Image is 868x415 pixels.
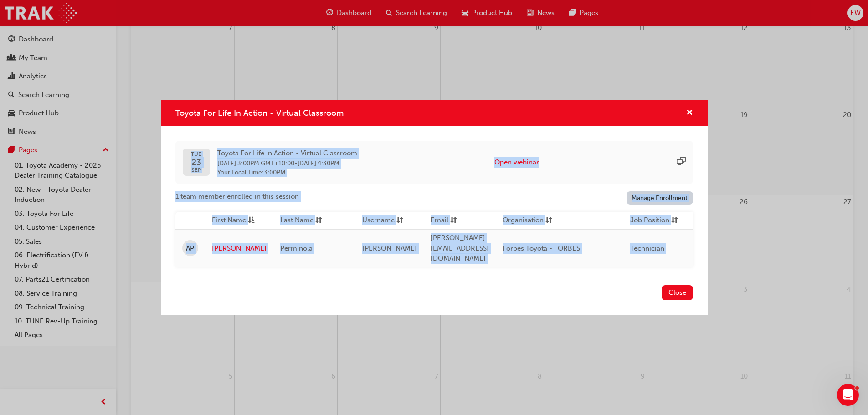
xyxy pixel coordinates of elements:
[545,215,552,226] span: sorting-icon
[191,167,201,173] span: SEP
[627,191,693,205] a: Manage Enrollment
[494,157,539,168] button: Open webinar
[315,215,322,226] span: sorting-icon
[503,244,580,252] span: Forbes Toyota - FORBES
[217,159,294,167] span: 23 Sep 2025 3:00PM GMT+10:00
[175,108,344,118] span: Toyota For Life In Action - Virtual Classroom
[280,215,313,226] span: Last Name
[503,215,544,226] span: Organisation
[431,234,489,262] span: [PERSON_NAME][EMAIL_ADDRESS][DOMAIN_NAME]
[191,158,201,167] span: 23
[212,243,267,254] a: [PERSON_NAME]
[630,215,680,226] button: Job Positionsorting-icon
[298,159,339,167] span: 23 Sep 2025 4:30PM
[431,215,481,226] button: Emailsorting-icon
[191,151,201,157] span: TUE
[662,285,693,300] button: Close
[161,100,708,314] div: Toyota For Life In Action - Virtual Classroom
[837,384,859,406] iframe: Intercom live chat
[671,215,678,226] span: sorting-icon
[175,191,299,202] span: 1 team member enrolled in this session
[630,244,664,252] span: Technician
[396,215,403,226] span: sorting-icon
[280,215,330,226] button: Last Namesorting-icon
[186,243,194,254] span: AP
[630,215,669,226] span: Job Position
[362,215,395,226] span: Username
[248,215,255,226] span: asc-icon
[362,215,412,226] button: Usernamesorting-icon
[686,108,693,119] button: cross-icon
[450,215,457,226] span: sorting-icon
[212,215,262,226] button: First Nameasc-icon
[217,148,357,159] span: Toyota For Life In Action - Virtual Classroom
[503,215,553,226] button: Organisationsorting-icon
[431,215,448,226] span: Email
[362,244,417,252] span: [PERSON_NAME]
[212,215,246,226] span: First Name
[686,109,693,118] span: cross-icon
[677,157,686,168] span: sessionType_ONLINE_URL-icon
[217,169,357,177] span: Your Local Time : 3:00PM
[217,148,357,177] div: -
[280,244,313,252] span: Perminola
